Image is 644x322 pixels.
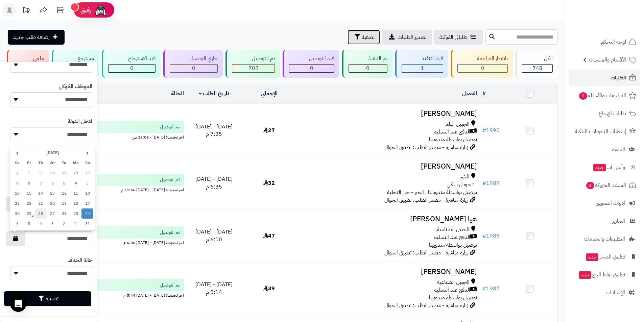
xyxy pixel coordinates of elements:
[584,234,625,244] span: التطبيقات والخدمات
[281,50,341,78] a: قيد التوصيل 0
[482,232,500,240] a: #1988
[81,178,93,188] td: 3
[349,65,387,72] div: 0
[35,158,47,168] th: Th
[482,284,500,293] a: #1987
[299,110,477,118] h3: [PERSON_NAME]
[81,208,93,219] td: 24
[384,143,468,151] span: زيارة مباشرة - مصدر الطلب: تطبيق الجوال
[130,64,134,72] span: 0
[58,168,70,178] td: 29
[612,145,625,154] span: العملاء
[160,282,180,289] span: تم التوصيل
[437,278,470,286] span: الجبيل الصناعية
[366,64,369,72] span: 0
[569,159,640,175] a: وآتس آبجديد
[47,158,58,168] th: We
[578,91,626,100] span: المراجعات والأسئلة
[23,178,35,188] td: 8
[23,148,82,158] th: [DATE]
[35,178,47,188] td: 7
[47,208,58,219] td: 27
[421,64,424,72] span: 1
[263,126,275,134] span: 27
[593,164,606,171] span: جديد
[23,208,35,219] td: 29
[596,198,625,208] span: أدوات التسويق
[384,196,468,204] span: زيارة مباشرة - مصدر الطلب: تطبيق الجوال
[100,50,162,78] a: قيد الاسترجاع 0
[70,188,82,198] td: 11
[160,176,180,183] span: تم التوصيل
[58,188,70,198] td: 12
[402,55,443,63] div: قيد التنفيذ
[47,219,58,229] td: 3
[433,128,470,136] span: الدفع عند التسليم
[171,90,184,98] a: الحالة
[532,64,543,72] span: 748
[460,173,470,181] span: الخبر
[569,249,640,265] a: تطبيق المتجرجديد
[81,198,93,208] td: 17
[263,284,275,293] span: 39
[362,33,375,41] span: تصفية
[569,213,640,229] a: التقارير
[11,219,23,229] td: 6
[195,228,233,244] span: [DATE] - [DATE] 6:00 م
[81,219,93,229] td: 31
[429,241,477,249] span: توصيل بواسطة مندوبينا
[192,64,195,72] span: 0
[47,188,58,198] td: 13
[299,268,477,276] h3: [PERSON_NAME]
[578,270,625,279] span: تطبيق نقاط البيع
[162,50,224,78] a: جاري التوصيل 0
[23,219,35,229] td: 5
[450,50,515,78] a: بانتظار المراجعة 0
[35,168,47,178] td: 31
[599,109,626,118] span: طلبات الإرجاع
[289,55,334,63] div: قيد التوصيل
[81,158,93,168] th: Su
[382,30,432,45] a: تصدير الطلبات
[108,55,156,63] div: قيد الاسترجاع
[299,215,477,223] h3: هيا [PERSON_NAME]
[589,55,626,65] span: الأقسام والمنتجات
[80,6,91,14] span: رفيق
[35,198,47,208] td: 21
[109,65,155,72] div: 0
[575,127,626,136] span: إشعارات التحويلات البنكية
[522,55,553,63] div: الكل
[70,208,82,219] td: 25
[13,33,50,41] span: إضافة طلب جديد
[437,226,470,233] span: الجبيل الصناعية
[58,198,70,208] td: 19
[23,168,35,178] td: 1
[11,148,23,158] th: ›
[482,179,500,187] a: #1989
[384,301,468,309] span: زيارة مباشرة - مصدر الطلب: تطبيق الجوال
[47,198,58,208] td: 20
[569,34,640,50] a: لوحة التحكم
[232,55,275,63] div: تم التوصيل
[11,208,23,219] td: 30
[579,271,591,279] span: جديد
[433,233,470,241] span: الدفع عند التسليم
[398,33,427,41] span: تصدير الطلبات
[232,65,275,72] div: 702
[58,55,94,63] div: مسترجع
[23,198,35,208] td: 22
[586,180,626,190] span: السلات المتروكة
[70,178,82,188] td: 4
[447,181,474,189] span: تـحـويـل بـنـكـي
[569,177,640,193] a: السلات المتروكة2
[263,232,275,240] span: 47
[429,135,477,144] span: توصيل بواسطة مندوبينا
[434,30,483,45] a: طلباتي المُوكلة
[446,120,470,128] span: الجبيل البلد
[439,33,467,41] span: طلباتي المُوكلة
[81,168,93,178] td: 27
[18,3,35,19] a: تحديثات المنصة
[263,179,275,187] span: 32
[160,229,180,236] span: تم التوصيل
[4,291,91,306] button: تصفية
